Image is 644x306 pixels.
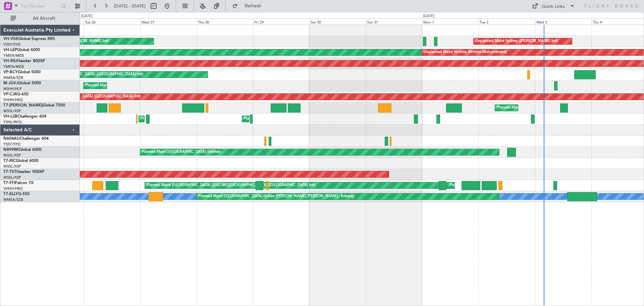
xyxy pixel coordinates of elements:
div: Tue 2 [478,18,535,25]
a: WSSL/XSP [3,164,21,169]
a: YSHL/WOL [3,120,22,125]
div: [DATE] [423,13,434,19]
a: N8998KGlobal 6000 [3,148,42,152]
span: N604AU [3,137,20,141]
a: VHHH/HKG [3,186,23,191]
span: [DATE] - [DATE] [114,3,146,9]
span: VH-VSK [3,37,18,41]
a: WSSL/XSP [3,108,21,114]
div: Sun 31 [366,18,422,25]
a: WSSL/XSP [3,175,21,180]
div: Wed 3 [535,18,591,25]
a: VH-LEPGlobal 6000 [3,48,40,52]
span: VP-CJR [3,92,17,96]
a: YSSY/SYD [3,142,20,147]
div: Unplanned Maint Sydney ([PERSON_NAME] Intl) [475,36,558,46]
span: VH-RIU [3,59,17,63]
span: N8998K [3,148,19,152]
div: Unplanned Maint Wichita (Wichita Mid-continent) [424,47,507,57]
div: Wed 27 [140,18,197,25]
div: Tue 26 [84,18,140,25]
input: Trip Number [20,1,59,11]
div: Fri 29 [253,18,309,25]
span: T7-TST [3,170,16,174]
span: VP-BCY [3,70,18,74]
span: M-JGVJ [3,81,18,85]
div: Planned Maint [GEOGRAPHIC_DATA] ([GEOGRAPHIC_DATA] Intl) [29,92,141,102]
div: Planned Maint [GEOGRAPHIC_DATA] ([GEOGRAPHIC_DATA] Intl) [31,70,143,80]
div: Planned Maint Dubai (Al Maktoum Intl) [497,103,563,113]
span: T7-ELLY [3,192,18,196]
a: VP-BCYGlobal 5000 [3,70,41,74]
a: WMSA/SZB [3,75,23,80]
div: Sat 30 [309,18,366,25]
div: Thu 28 [197,18,253,25]
a: T7-[PERSON_NAME]Global 7500 [3,103,65,107]
button: All Aircraft [7,13,73,24]
span: Refresh [239,4,267,8]
span: T7-FFI [3,181,15,185]
a: VH-RIUHawker 800XP [3,59,45,63]
span: T7-RIC [3,159,16,163]
div: Planned Maint [GEOGRAPHIC_DATA] ([GEOGRAPHIC_DATA]) [244,114,350,124]
div: Planned Maint [GEOGRAPHIC_DATA] ([GEOGRAPHIC_DATA] Intl) [449,180,561,190]
a: VHHH/HKG [3,97,23,102]
div: Planned Maint [GEOGRAPHIC_DATA] (Sultan [PERSON_NAME] [PERSON_NAME] - Subang) [198,191,355,202]
div: Planned Maint [GEOGRAPHIC_DATA] (Seletar) [142,147,221,157]
div: Planned Maint [GEOGRAPHIC_DATA] ([GEOGRAPHIC_DATA] Intl) [147,180,259,190]
a: YSSY/SYD [3,42,20,47]
a: VP-CJRG-650 [3,92,29,96]
span: All Aircraft [17,16,71,21]
span: T7-[PERSON_NAME] [3,103,42,107]
a: T7-FFIFalcon 7X [3,181,34,185]
div: Planned Maint Sydney ([PERSON_NAME] Intl) [141,114,218,124]
button: Refresh [229,1,269,11]
div: Mon 1 [422,18,478,25]
a: VH-L2BChallenger 604 [3,115,46,119]
a: VH-VSKGlobal Express XRS [3,37,55,41]
a: WIHH/HLP [3,86,22,91]
span: VH-L2B [3,115,17,119]
a: N604AUChallenger 604 [3,137,49,141]
a: YMEN/MEB [3,53,24,58]
a: T7-ELLYG-550 [3,192,30,196]
a: M-JGVJGlobal 5000 [3,81,41,85]
div: Planned Maint [GEOGRAPHIC_DATA] (Halim Intl) [85,81,169,91]
a: YMEN/MEB [3,64,24,69]
a: T7-RICGlobal 6000 [3,159,39,163]
a: T7-TSTHawker 900XP [3,170,44,174]
div: Quick Links [542,3,565,10]
a: WMSA/SZB [3,197,23,202]
span: VH-LEP [3,48,17,52]
div: [DATE] [81,13,93,19]
a: WSSL/XSP [3,153,21,158]
button: Quick Links [529,1,578,11]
